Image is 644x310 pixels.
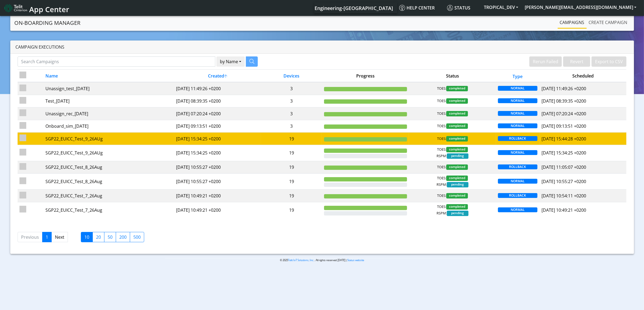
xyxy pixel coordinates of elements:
a: Create campaign [587,17,630,28]
span: [DATE] 09:13:51 +0200 [541,123,586,129]
span: NORMAL [498,98,537,103]
span: [DATE] 10:54:11 +0200 [541,193,586,199]
label: 200 [116,232,130,242]
span: TOES: [437,164,446,170]
td: 19 [261,161,322,173]
span: TOES: [437,147,446,152]
td: [DATE] 10:49:21 +0200 [174,202,261,218]
a: Campaigns [558,17,587,28]
span: [DATE] 15:44:28 +0200 [541,136,586,142]
div: Campaign Executions [10,41,634,54]
th: Name [44,70,174,82]
span: [DATE] 10:49:21 +0200 [541,207,586,213]
td: [DATE] 10:55:27 +0200 [174,174,261,190]
span: completed [446,147,468,152]
input: Search Campaigns [18,56,216,67]
div: SGP22_EUICC_Test_8_26Aug [45,178,172,185]
span: [DATE] 10:55:27 +0200 [541,178,586,184]
button: Export to CSV [592,56,626,67]
span: completed [446,111,468,116]
button: Rerun Failed [529,56,562,67]
span: Status [447,5,470,11]
div: SGP22_EUICC_Test_8_26Aug [45,164,172,170]
label: 50 [104,232,116,242]
a: Status [445,2,481,13]
button: Revert [563,56,590,67]
td: [DATE] 15:34:25 +0200 [174,145,261,161]
label: 10 [81,232,93,242]
span: TOES: [437,176,446,181]
span: completed [446,164,468,170]
div: SGP22_EUICC_Test_7_26Aug [45,207,172,213]
td: [DATE] 08:39:35 +0200 [174,95,261,107]
img: logo-telit-cinterion-gw-new.png [4,4,27,12]
a: 1 [42,232,52,242]
td: [DATE] 10:49:21 +0200 [174,190,261,202]
td: [DATE] 09:13:51 +0200 [174,120,261,132]
span: RSPM: [437,182,447,187]
th: Type [496,70,540,82]
span: RSPM: [437,153,447,159]
span: completed [446,136,468,141]
td: 3 [261,95,322,107]
td: 19 [261,190,322,202]
div: Unassign_test_[DATE] [45,85,172,92]
span: [DATE] 07:20:24 +0200 [541,111,586,117]
a: Telit IoT Solutions, Inc. [288,258,314,262]
td: 19 [261,145,322,161]
th: Progress [322,70,409,82]
td: 19 [261,202,322,218]
span: TOES: [437,193,446,198]
span: NORMAL [498,207,537,212]
span: TOES: [437,136,446,141]
td: 19 [261,132,322,145]
td: 3 [261,120,322,132]
span: [DATE] 08:39:35 +0200 [541,98,586,104]
button: [PERSON_NAME][EMAIL_ADDRESS][DOMAIN_NAME] [521,2,640,12]
div: Unassign_rec_[DATE] [45,110,172,117]
span: Engineering-[GEOGRAPHIC_DATA] [315,5,393,11]
label: 500 [130,232,144,242]
td: [DATE] 10:55:27 +0200 [174,161,261,173]
span: [DATE] 11:49:26 +0200 [541,86,586,92]
td: [DATE] 15:34:25 +0200 [174,132,261,145]
div: SGP22_EUICC_Test_7_26Aug [45,193,172,199]
span: [DATE] 11:05:07 +0200 [541,164,586,170]
td: 19 [261,174,322,190]
th: Scheduled [540,70,627,82]
img: knowledge.svg [399,5,405,11]
span: App Center [29,4,69,14]
div: SGP22_EUICC_Test_9_26AUg [45,150,172,156]
span: completed [446,86,468,91]
a: Next [51,232,68,242]
div: Test_[DATE] [45,98,172,104]
span: completed [446,176,468,181]
div: SGP22_EUICC_Test_9_26AUg [45,136,172,142]
td: [DATE] 07:20:24 +0200 [174,107,261,120]
a: Status website [347,258,364,262]
span: Help center [399,5,435,11]
span: NORMAL [498,123,537,128]
span: RSPM: [437,211,447,216]
span: TOES: [437,123,446,129]
span: completed [446,98,468,104]
td: [DATE] 11:49:26 +0200 [174,82,261,95]
a: App Center [4,2,68,14]
span: completed [446,204,468,210]
span: ROLLBACK [498,193,537,198]
button: by Name [216,56,245,67]
button: TROPICAL_DEV [481,2,521,12]
span: NORMAL [498,179,537,184]
td: 3 [261,82,322,95]
p: © 2025 . All rights reserved.[DATE] | [165,258,479,262]
div: Onboard_sim_[DATE] [45,123,172,129]
a: Help center [397,2,445,13]
span: TOES: [437,111,446,116]
span: TOES: [437,86,446,91]
span: NORMAL [498,111,537,116]
span: completed [446,123,468,129]
th: Devices [261,70,322,82]
span: NORMAL [498,150,537,155]
span: completed [446,193,468,198]
td: 3 [261,107,322,120]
